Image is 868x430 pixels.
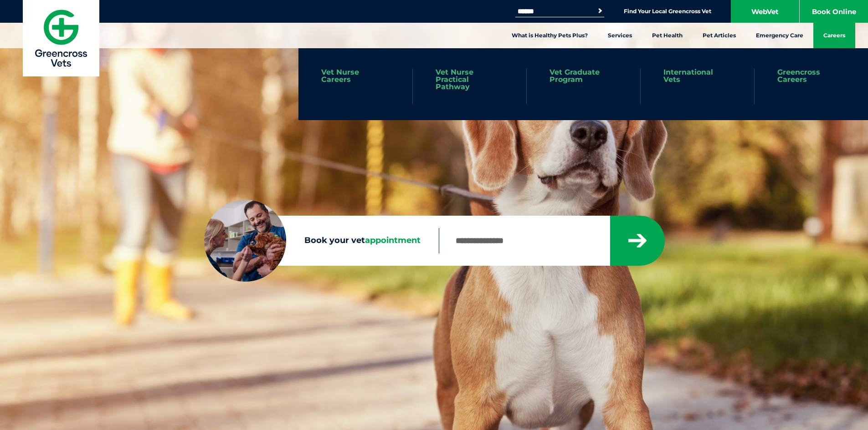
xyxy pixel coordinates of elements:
[663,69,731,83] a: International Vets
[746,23,813,48] a: Emergency Care
[598,23,642,48] a: Services
[777,69,845,83] a: Greencross Careers
[642,23,693,48] a: Pet Health
[596,6,605,15] button: Search
[365,235,421,245] span: appointment
[502,23,598,48] a: What is Healthy Pets Plus?
[321,69,390,83] a: Vet Nurse Careers
[550,69,617,83] a: Vet Graduate Program
[693,23,746,48] a: Pet Articles
[204,234,439,248] label: Book your vet
[436,69,503,91] a: Vet Nurse Practical Pathway
[813,23,855,48] a: Careers
[624,8,711,15] a: Find Your Local Greencross Vet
